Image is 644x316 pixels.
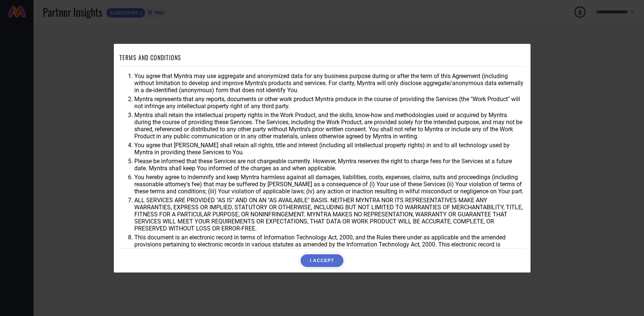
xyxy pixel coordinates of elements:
li: ALL SERVICES ARE PROVIDED "AS IS" AND ON AN "AS AVAILABLE" BASIS. NEITHER MYNTRA NOR ITS REPRESEN... [134,197,525,232]
li: You agree that Myntra may use aggregate and anonymized data for any business purpose during or af... [134,72,525,94]
li: Please be informed that these Services are not chargeable currently. However, Myntra reserves the... [134,158,525,172]
li: You agree that [PERSON_NAME] shall retain all rights, title and interest (including all intellect... [134,142,525,156]
button: I ACCEPT [301,254,343,267]
h1: TERMS AND CONDITIONS [119,53,181,62]
li: Myntra shall retain the intellectual property rights in the Work Product, and the skills, know-ho... [134,112,525,140]
li: Myntra represents that any reports, documents or other work product Myntra produce in the course ... [134,96,525,110]
li: You hereby agree to indemnify and keep Myntra harmless against all damages, liabilities, costs, e... [134,174,525,195]
li: This document is an electronic record in terms of Information Technology Act, 2000, and the Rules... [134,234,525,255]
